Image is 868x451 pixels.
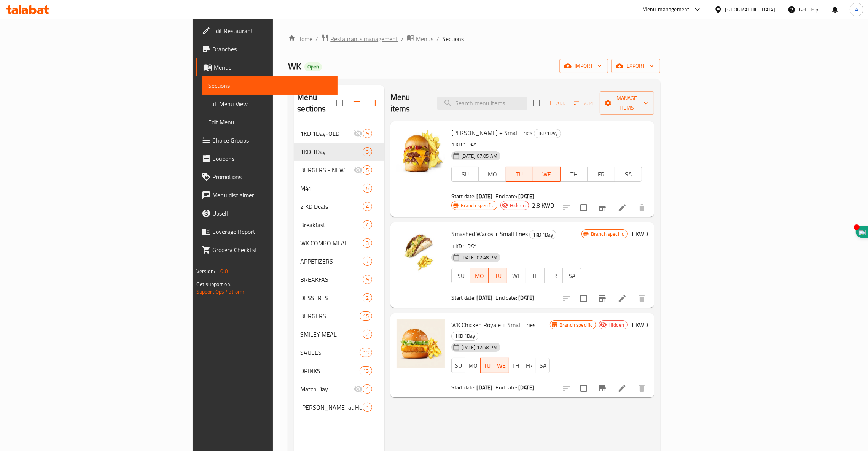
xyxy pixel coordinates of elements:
span: Hidden [507,202,529,209]
span: FR [548,270,560,281]
span: SAUCES [300,348,360,357]
button: FR [544,268,563,283]
a: Full Menu View [202,95,338,113]
div: APPETIZERS [300,257,362,266]
span: DESSERTS [300,293,362,302]
div: items [363,275,372,284]
span: 5 [363,185,372,192]
div: WK COMBO MEAL3 [294,234,384,252]
b: [DATE] [477,191,493,201]
span: Promotions [212,172,331,181]
button: FR [587,167,615,182]
span: Select to update [576,200,592,216]
a: Coupons [196,149,338,168]
span: Version: [196,266,215,276]
span: Restaurants management [330,34,398,43]
div: WK Fry at Home [300,403,362,412]
span: MO [482,169,503,180]
p: 1 KD 1 DAY [451,241,581,251]
span: TU [484,360,491,371]
span: 3 [363,148,372,156]
span: 1.0.0 [216,266,228,276]
img: WK Chicken Royale + Small Fries [397,319,445,368]
div: Match Day [300,384,353,394]
div: DESSERTS2 [294,289,384,307]
span: Branch specific [458,202,497,209]
button: Add [545,97,569,109]
span: 1KD 1Day-OLD [300,129,353,138]
span: End date: [496,293,517,303]
span: Add [546,99,567,108]
span: FR [591,169,612,180]
button: SA [615,167,642,182]
span: 2 [363,294,372,302]
span: 1 [363,404,372,411]
span: Grocery Checklist [212,245,331,254]
a: Edit Restaurant [196,22,338,40]
span: Get support on: [196,279,231,289]
b: [DATE] [518,293,534,303]
span: Start date: [451,293,476,303]
svg: Inactive section [354,129,363,138]
span: Start date: [451,383,476,392]
b: [DATE] [518,383,534,392]
div: Breakfast [300,220,362,229]
div: BURGERS15 [294,307,384,325]
button: delete [633,289,651,308]
b: [DATE] [477,383,493,392]
span: 1KD 1Day [300,147,362,156]
div: Breakfast4 [294,216,384,234]
span: 3 [363,240,372,247]
div: 1KD 1Day [529,230,556,239]
span: TH [564,169,585,180]
h6: 1 KWD [631,319,648,330]
button: Branch-specific-item [593,199,612,217]
div: items [363,238,372,248]
span: export [617,61,654,71]
span: TU [492,270,504,281]
span: Sort sections [348,94,366,112]
span: SU [455,169,476,180]
span: TH [529,270,542,281]
div: M41 [300,184,362,193]
span: SMILEY MEAL [300,330,362,339]
span: Manage items [606,94,648,113]
span: [DATE] 12:48 PM [458,344,500,351]
div: 2 KD Deals4 [294,197,384,216]
div: items [360,311,372,321]
div: DRINKS13 [294,362,384,380]
button: import [559,59,608,73]
span: 9 [363,130,372,137]
div: items [363,403,372,412]
span: Start date: [451,191,476,201]
span: Menu disclaimer [212,191,331,200]
img: Smashed Wacos + Small Fries [397,229,445,277]
span: FR [526,360,533,371]
a: Edit menu item [618,294,627,303]
span: Full Menu View [208,99,331,108]
div: items [363,220,372,229]
div: 2 KD Deals [300,202,362,211]
div: APPETIZERS7 [294,252,384,270]
span: Branch specific [556,321,596,329]
button: Sort [572,97,597,109]
span: 1KD 1Day [452,332,478,340]
span: Edit Restaurant [212,26,331,35]
li: / [436,34,439,43]
span: 13 [360,367,371,375]
div: [GEOGRAPHIC_DATA] [725,5,776,14]
span: 4 [363,221,372,229]
span: BURGERS - NEW [300,165,353,175]
span: A [855,5,858,14]
span: 4 [363,203,372,210]
span: Menus [214,63,331,72]
p: 1 KD 1 DAY [451,140,642,149]
button: SA [562,268,581,283]
div: items [360,348,372,357]
div: items [363,293,372,302]
a: Grocery Checklist [196,241,338,259]
nav: breadcrumb [288,34,660,44]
